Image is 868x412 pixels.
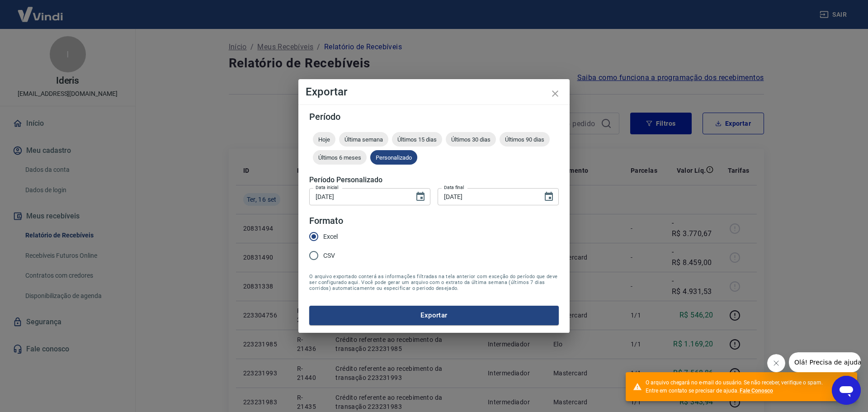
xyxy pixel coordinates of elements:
input: DD/MM/YYYY [438,188,536,205]
div: Últimos 90 dias [500,132,550,147]
div: O arquivo chegará no e-mail do usuário. Se não receber, verifique o spam. Entre em contato se pre... [646,379,826,395]
span: Última semana [339,136,388,143]
label: Data final [444,184,464,191]
button: Choose date, selected date is 16 de set de 2025 [540,188,558,206]
iframe: Fechar mensagem [767,354,785,372]
input: DD/MM/YYYY [309,188,408,205]
div: Última semana [339,132,388,147]
button: close [544,83,566,104]
iframe: Botão para abrir a janela de mensagens [832,376,861,405]
a: Fale Conosco [740,388,773,394]
span: O arquivo exportado conterá as informações filtradas na tela anterior com exceção do período que ... [309,274,559,291]
button: Choose date, selected date is 1 de jan de 2025 [411,188,429,206]
span: Últimos 90 dias [500,136,550,143]
iframe: Mensagem da empresa [789,352,861,372]
span: CSV [323,251,335,260]
span: Últimos 15 dias [392,136,442,143]
label: Data inicial [316,184,339,191]
div: Personalizado [370,150,417,165]
div: Hoje [313,132,335,147]
div: Últimos 6 meses [313,150,367,165]
h4: Exportar [306,86,562,97]
span: Olá! Precisa de ajuda? [5,6,76,14]
legend: Formato [309,214,343,227]
h5: Período [309,112,559,121]
div: Últimos 30 dias [446,132,496,147]
span: Últimos 6 meses [313,154,367,161]
span: Hoje [313,136,335,143]
button: Exportar [309,306,559,325]
span: Excel [323,232,338,242]
span: Últimos 30 dias [446,136,496,143]
div: Últimos 15 dias [392,132,442,147]
span: Personalizado [370,154,417,161]
h5: Período Personalizado [309,175,559,185]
